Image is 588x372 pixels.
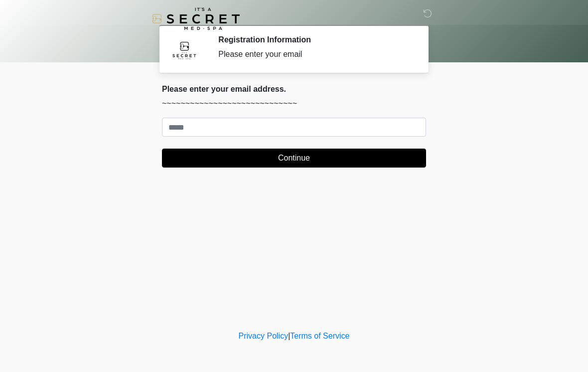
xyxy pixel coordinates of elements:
img: It's A Secret Med Spa Logo [152,7,240,30]
h2: Registration Information [218,35,411,44]
div: Please enter your email [218,48,411,60]
p: ~~~~~~~~~~~~~~~~~~~~~~~~~~~~~ [162,98,426,110]
a: Terms of Service [290,332,349,340]
a: | [288,332,290,340]
button: Continue [162,149,426,168]
h2: Please enter your email address. [162,84,426,94]
a: Privacy Policy [239,332,289,340]
img: Agent Avatar [169,35,199,65]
